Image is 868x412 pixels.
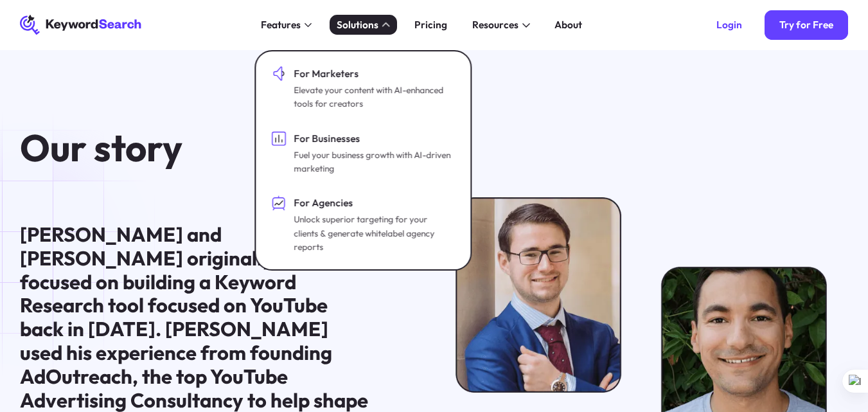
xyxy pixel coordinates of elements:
div: For Agencies [294,195,453,210]
div: About [554,17,582,32]
a: Try for Free [765,10,849,40]
div: Fuel your business growth with AI-driven marketing [294,148,453,176]
div: Features [261,17,301,32]
a: Login [701,10,757,40]
a: For MarketersElevate your content with AI-enhanced tools for creators [263,58,463,118]
div: For Marketers [294,66,453,81]
div: Elevate your content with AI-enhanced tools for creators [294,84,453,111]
div: Resources [472,17,518,32]
nav: Solutions [255,50,472,271]
div: Pricing [414,17,447,32]
div: For Businesses [294,131,453,146]
a: About [547,15,590,35]
a: For AgenciesUnlock superior targeting for your clients & generate whitelabel agency reports [263,188,463,262]
a: Pricing [407,15,455,35]
div: Login [716,19,742,31]
a: For BusinessesFuel your business growth with AI-driven marketing [263,123,463,183]
h3: Our story [20,128,617,168]
div: Unlock superior targeting for your clients & generate whitelabel agency reports [294,213,453,254]
div: Solutions [337,17,378,32]
div: Try for Free [779,19,833,31]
